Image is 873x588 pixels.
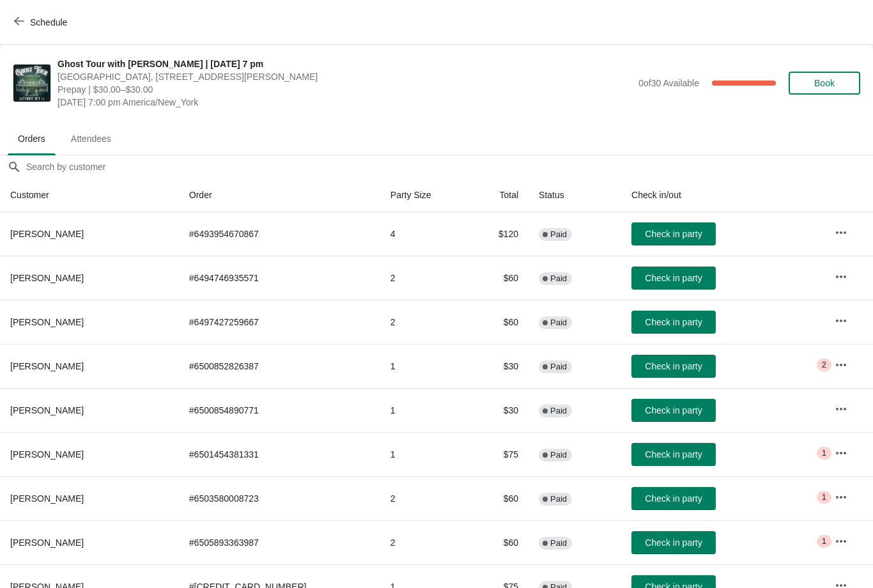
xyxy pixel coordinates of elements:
td: $30 [470,344,529,388]
td: 2 [380,520,470,564]
span: Orders [8,127,56,150]
button: Check in party [631,399,716,422]
td: 4 [380,212,470,256]
button: Schedule [6,11,77,34]
span: Paid [550,538,567,548]
td: $60 [470,476,529,520]
button: Book [789,72,860,95]
td: # 6500852826387 [179,344,380,388]
span: Ghost Tour with [PERSON_NAME] | [DATE] 7 pm [58,58,632,70]
td: # 6500854890771 [179,388,380,432]
td: # 6505893363987 [179,520,380,564]
img: Ghost Tour with Robert Oakes | Saturday, October 11 at 7 pm [13,65,50,102]
span: Check in party [645,449,702,460]
span: 1 [822,492,826,502]
td: $60 [470,256,529,300]
td: $60 [470,520,529,564]
th: Total [470,178,529,212]
span: [PERSON_NAME] [10,317,84,327]
span: Check in party [645,273,702,283]
th: Status [529,178,621,212]
td: $75 [470,432,529,476]
button: Check in party [631,311,716,334]
td: 2 [380,256,470,300]
td: 1 [380,432,470,476]
td: # 6494746935571 [179,256,380,300]
button: Check in party [631,443,716,466]
button: Check in party [631,267,716,290]
th: Order [179,178,380,212]
span: Check in party [645,493,702,504]
span: [PERSON_NAME] [10,361,84,371]
td: 2 [380,476,470,520]
td: # 6503580008723 [179,476,380,520]
span: Paid [550,274,567,284]
span: Schedule [30,17,67,27]
span: Check in party [645,405,702,415]
span: Paid [550,494,567,504]
span: [GEOGRAPHIC_DATA], [STREET_ADDRESS][PERSON_NAME] [58,70,632,83]
span: 1 [822,536,826,546]
span: 0 of 30 Available [638,78,699,88]
button: Check in party [631,487,716,510]
input: Search by customer [26,155,873,178]
button: Check in party [631,531,716,554]
button: Check in party [631,355,716,378]
td: $60 [470,300,529,344]
span: Check in party [645,538,702,548]
span: 1 [822,448,826,458]
span: Attendees [61,127,121,150]
span: [PERSON_NAME] [10,405,84,415]
span: Check in party [645,361,702,371]
span: Paid [550,229,567,240]
th: Check in/out [621,178,824,212]
span: Paid [550,362,567,372]
td: # 6497427259667 [179,300,380,344]
th: Party Size [380,178,470,212]
span: Book [814,78,835,88]
span: [PERSON_NAME] [10,538,84,548]
span: [DATE] 7:00 pm America/New_York [58,96,632,109]
span: [PERSON_NAME] [10,229,84,239]
span: Paid [550,318,567,328]
span: Check in party [645,229,702,239]
button: Check in party [631,222,716,245]
td: 2 [380,300,470,344]
td: # 6493954670867 [179,212,380,256]
span: Check in party [645,317,702,327]
span: [PERSON_NAME] [10,493,84,504]
span: 2 [822,360,826,370]
span: Prepay | $30.00–$30.00 [58,83,632,96]
span: Paid [550,450,567,460]
td: $120 [470,212,529,256]
span: Paid [550,406,567,416]
td: 1 [380,388,470,432]
td: 1 [380,344,470,388]
span: [PERSON_NAME] [10,449,84,460]
span: [PERSON_NAME] [10,273,84,283]
td: # 6501454381331 [179,432,380,476]
td: $30 [470,388,529,432]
